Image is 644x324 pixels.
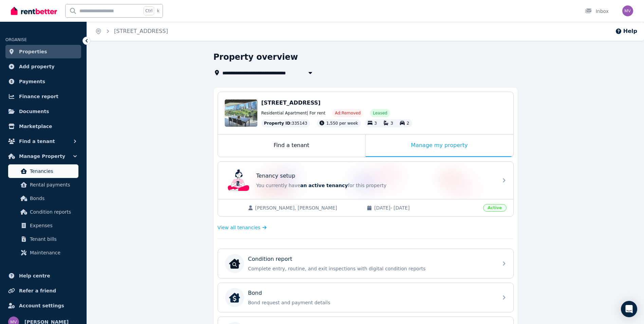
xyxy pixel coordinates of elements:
[5,284,81,298] a: Refer a friend
[19,287,56,295] span: Refer a friend
[621,301,637,317] div: Open Intercom Messenger
[218,249,513,278] a: Condition reportCondition reportComplete entry, routine, and exit inspections with digital condit...
[8,164,78,178] a: Tenancies
[19,152,65,160] span: Manage Property
[19,48,47,56] span: Properties
[373,110,387,116] span: Leased
[5,269,81,283] a: Help centre
[390,121,393,126] span: 3
[8,246,78,259] a: Maintenance
[374,121,377,126] span: 3
[19,122,52,130] span: Marketplace
[30,167,76,175] span: Tenancies
[5,90,81,103] a: Finance report
[8,205,78,219] a: Condition reports
[5,105,81,118] a: Documents
[19,272,50,280] span: Help centre
[248,299,494,306] p: Bond request and payment details
[255,204,360,211] span: [PERSON_NAME], [PERSON_NAME]
[19,77,45,86] span: Payments
[8,219,78,232] a: Expenses
[157,8,159,14] span: k
[264,121,291,126] span: Property ID
[30,181,76,189] span: Rental payments
[5,120,81,133] a: Marketplace
[228,169,250,191] img: Tenancy setup
[218,162,513,199] a: Tenancy setupTenancy setupYou currently havean active tenancyfor this property
[8,178,78,192] a: Rental payments
[8,232,78,246] a: Tenant bills
[407,121,409,126] span: 2
[87,22,176,41] nav: Breadcrumb
[5,75,81,88] a: Payments
[5,60,81,73] a: Add property
[19,302,64,310] span: Account settings
[218,224,260,231] span: View all tenancies
[248,289,262,297] p: Bond
[144,6,154,15] span: Ctrl
[30,235,76,243] span: Tenant bills
[585,8,609,15] div: Inbox
[300,183,348,188] span: an active tenancy
[114,28,168,34] a: [STREET_ADDRESS]
[19,62,55,71] span: Add property
[248,255,292,263] p: Condition report
[30,249,76,257] span: Maintenance
[11,6,57,16] img: RentBetter
[374,204,479,211] span: [DATE] - [DATE]
[261,110,326,116] span: Residential Apartment | For rent
[615,27,637,35] button: Help
[8,192,78,205] a: Bonds
[218,283,513,312] a: BondBondBond request and payment details
[256,172,295,180] p: Tenancy setup
[229,258,240,269] img: Condition report
[261,119,310,127] div: : 335143
[19,92,58,101] span: Finance report
[5,37,27,42] span: ORGANISE
[229,292,240,303] img: Bond
[5,299,81,312] a: Account settings
[19,107,49,115] span: Documents
[622,5,633,16] img: Marisa Vecchio
[335,110,361,116] span: Ad: Removed
[5,149,81,163] button: Manage Property
[261,100,321,106] span: [STREET_ADDRESS]
[256,182,494,189] p: You currently have for this property
[19,137,55,145] span: Find a tenant
[214,52,298,62] h1: Property overview
[483,204,506,212] span: Active
[5,45,81,58] a: Properties
[30,208,76,216] span: Condition reports
[30,194,76,202] span: Bonds
[366,134,513,157] div: Manage my property
[218,134,365,157] div: Find a tenant
[30,221,76,230] span: Expenses
[5,134,81,148] button: Find a tenant
[218,224,267,231] a: View all tenancies
[248,265,494,272] p: Complete entry, routine, and exit inspections with digital condition reports
[326,121,358,126] span: 1,550 per week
